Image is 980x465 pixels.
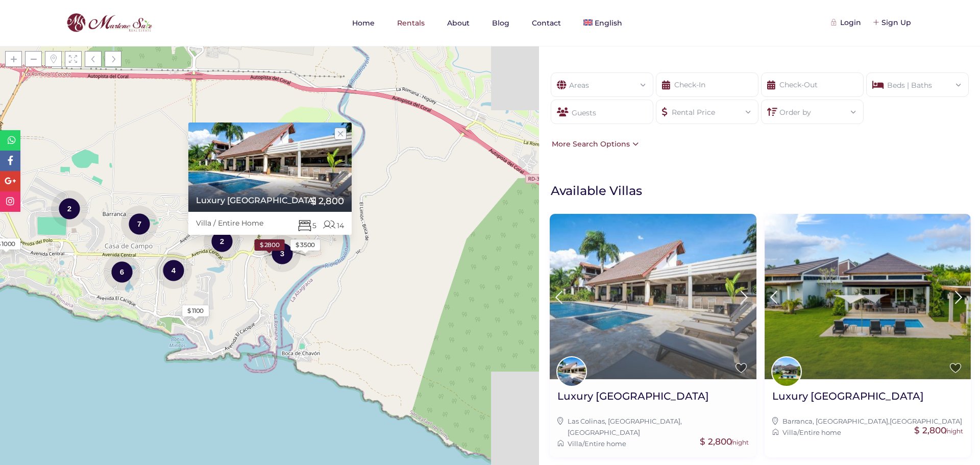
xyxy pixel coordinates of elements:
div: Login [832,17,861,28]
div: Guests [551,100,653,124]
a: [GEOGRAPHIC_DATA] [890,417,962,425]
div: , [557,415,749,438]
div: $ 1100 [187,306,204,315]
div: 6 [104,253,140,291]
div: Areas [559,73,645,91]
div: Order by [769,100,855,118]
span: 14 [323,218,344,231]
img: logo [64,11,155,35]
a: Barranca, [GEOGRAPHIC_DATA] [782,417,888,425]
div: Rental Price [664,100,750,118]
div: 2 [204,222,240,260]
img: Luxury Villa Cañas [765,214,971,379]
a: Villa [568,439,582,448]
img: Luxury Villa Colinas [550,214,756,379]
div: 4 [155,251,192,289]
span: English [595,18,622,28]
a: Luxury [GEOGRAPHIC_DATA] [772,389,924,410]
h2: Luxury [GEOGRAPHIC_DATA] [772,389,924,403]
input: Check-In [656,72,758,97]
div: Sign Up [874,17,911,28]
h1: Available Villas [551,183,975,199]
a: Luxury [GEOGRAPHIC_DATA] [557,389,709,410]
div: 2 [51,189,88,228]
a: Villa [782,428,797,436]
span: 5 [298,218,316,231]
div: Beds | Baths [874,73,961,91]
div: More Search Options [549,138,639,150]
div: $ 3500 [296,240,315,250]
a: [GEOGRAPHIC_DATA] [568,428,640,436]
input: Check-Out [761,72,864,97]
a: Las Colinas, [GEOGRAPHIC_DATA] [568,417,680,425]
a: Luxury [GEOGRAPHIC_DATA] [188,195,327,205]
div: / [772,427,964,438]
a: Entire home [799,428,841,436]
div: 7 [121,205,158,243]
div: Villa / Entire Home [188,212,271,235]
a: Entire home [584,439,626,448]
div: $ 2800 [260,240,280,250]
h2: Luxury [GEOGRAPHIC_DATA] [557,389,709,403]
div: , [772,415,964,427]
div: / [557,438,749,449]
